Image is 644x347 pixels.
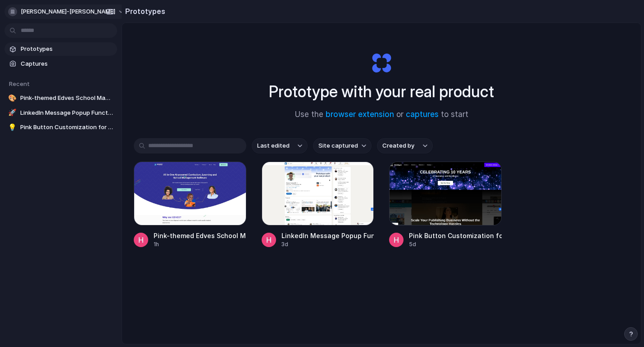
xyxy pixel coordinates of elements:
[389,162,502,248] a: Pink Button Customization for Quintype PlatformPink Button Customization for Quintype Platform5d
[269,80,494,104] h1: Prototype with your real product
[5,106,117,120] a: 🚀LinkedIn Message Popup Functionality
[5,91,117,105] a: 🎨Pink-themed Edves School Management Interface
[313,138,372,153] button: Site captured
[8,94,17,103] div: 🎨
[21,59,113,68] span: Captures
[21,45,113,54] span: Prototypes
[122,6,165,17] h2: Prototypes
[21,7,115,16] span: [PERSON_NAME]-[PERSON_NAME]
[295,109,468,121] span: Use the or to start
[377,138,433,153] button: Created by
[382,141,414,150] span: Created by
[20,123,113,132] span: Pink Button Customization for Quintype Platform
[409,231,502,240] div: Pink Button Customization for Quintype Platform
[8,108,17,117] div: 🚀
[257,141,290,150] span: Last edited
[318,141,358,150] span: Site captured
[134,162,246,248] a: Pink-themed Edves School Management InterfacePink-themed Edves School Management Interface1h
[252,138,308,153] button: Last edited
[326,110,394,119] a: browser extension
[20,94,113,103] span: Pink-themed Edves School Management Interface
[8,123,17,132] div: 💡
[5,121,117,134] a: 💡Pink Button Customization for Quintype Platform
[154,231,246,240] div: Pink-themed Edves School Management Interface
[20,108,113,117] span: LinkedIn Message Popup Functionality
[406,110,439,119] a: captures
[9,80,30,87] span: Recent
[5,42,117,56] a: Prototypes
[409,240,502,248] div: 5d
[281,240,374,248] div: 3d
[5,57,117,71] a: Captures
[5,5,129,19] button: [PERSON_NAME]-[PERSON_NAME]
[262,162,374,248] a: LinkedIn Message Popup FunctionalityLinkedIn Message Popup Functionality3d
[154,240,246,248] div: 1h
[281,231,374,240] div: LinkedIn Message Popup Functionality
